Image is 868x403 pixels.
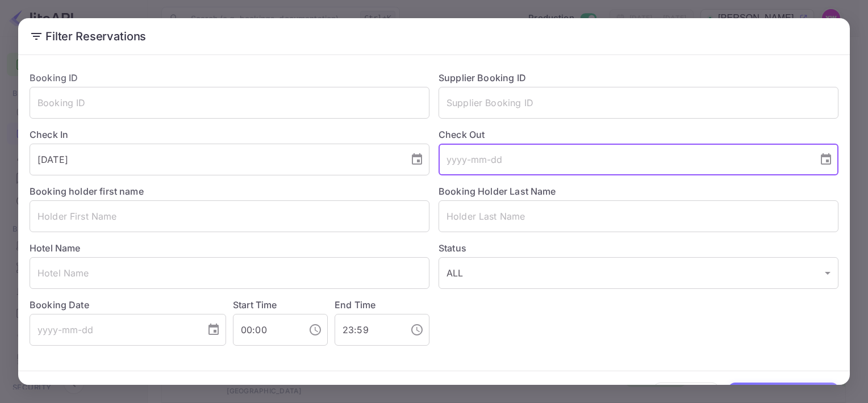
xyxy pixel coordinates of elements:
button: Choose date [815,148,837,171]
label: Check Out [439,128,838,141]
label: Check In [30,128,429,141]
input: hh:mm [335,314,401,346]
input: Holder First Name [30,200,429,232]
label: Hotel Name [30,242,81,254]
h2: Filter Reservations [18,18,850,54]
label: Booking ID [30,72,78,83]
label: Start Time [233,299,277,310]
div: ALL [439,257,838,289]
label: Supplier Booking ID [439,72,526,83]
button: Choose date [202,318,225,341]
label: Status [439,241,838,255]
input: Hotel Name [30,257,429,289]
input: yyyy-mm-dd [439,144,810,175]
button: Choose time, selected time is 11:59 PM [406,318,428,341]
label: Booking holder first name [30,186,144,197]
button: Choose time, selected time is 12:00 AM [304,318,327,341]
input: yyyy-mm-dd [30,144,401,175]
label: End Time [335,299,375,310]
input: Booking ID [30,87,429,119]
input: Supplier Booking ID [439,87,838,119]
label: Booking Holder Last Name [439,186,556,197]
input: yyyy-mm-dd [30,314,198,346]
label: Booking Date [30,298,226,312]
button: Choose date, selected date is Aug 16, 2025 [406,148,428,171]
input: Holder Last Name [439,200,838,232]
input: hh:mm [233,314,299,346]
